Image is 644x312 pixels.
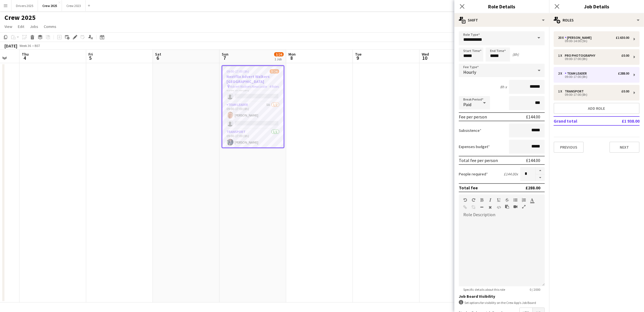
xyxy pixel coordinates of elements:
[274,57,283,61] div: 1 Job
[513,204,517,209] button: Insert video
[565,54,597,58] div: Pro Photography
[472,198,476,202] button: Redo
[4,43,17,49] div: [DATE]
[459,294,545,299] h3: Job Board Visibility
[536,174,545,181] button: Decrease
[16,23,26,30] a: Edit
[30,24,38,29] span: Jobs
[422,52,429,57] span: Wed
[512,52,519,57] div: (8h)
[463,198,467,202] button: Undo
[497,205,501,209] button: HTML Code
[618,72,629,75] div: £288.00
[459,300,545,305] div: Set options for visibility on the Crew App’s Job Board
[62,0,86,11] button: Crew 2023
[230,84,267,89] span: Advert Walkers Newcastle
[459,185,478,190] div: Total fee
[270,84,279,89] span: 4 Roles
[2,23,15,30] a: View
[604,116,640,125] td: £1 938.00
[565,72,589,75] div: Team Leader
[522,198,526,202] button: Ordered List
[421,55,429,61] span: 10
[222,102,284,129] app-card-role: Team Leader5A1/209:00-17:00 (8h)[PERSON_NAME]
[454,3,549,10] h3: Role Details
[554,103,640,114] button: Add role
[222,129,284,148] app-card-role: Transport1/109:00-17:00 (8h)[PERSON_NAME]
[525,185,540,190] div: £288.00
[459,158,498,163] div: Total fee per person
[463,102,471,107] span: Paid
[609,142,640,153] button: Next
[4,13,36,22] h1: Crew 2025
[565,36,594,40] div: [PERSON_NAME]
[354,55,361,61] span: 9
[11,0,38,11] button: Drivers 2025
[88,52,93,57] span: Fri
[558,93,629,96] div: 09:00-17:00 (8h)
[488,198,492,202] button: Italic
[4,24,12,29] span: View
[288,55,296,61] span: 8
[526,158,540,163] div: £144.00
[549,3,644,10] h3: Job Details
[558,75,629,78] div: 09:00-17:00 (8h)
[155,52,161,57] span: Sat
[154,55,161,61] span: 6
[497,198,501,202] button: Underline
[454,13,549,27] div: Shift
[459,172,488,177] label: People required
[525,287,545,292] span: 0 / 2000
[18,24,24,29] span: Edit
[513,198,517,202] button: Unordered List
[355,52,361,57] span: Tue
[88,55,93,61] span: 5
[222,83,284,102] app-card-role: Pro Photography0/109:00-17:00 (8h)
[558,54,565,58] div: 1 x
[621,89,629,93] div: £0.00
[222,65,284,148] app-job-card: 09:00-17:00 (8h)3/24Nextflix Advert Walkers [GEOGRAPHIC_DATA] Advert Walkers Newcastle4 Roles Pro...
[558,72,565,75] div: 2 x
[459,144,490,149] label: Expenses budget
[536,167,545,174] button: Increase
[270,69,279,73] span: 3/24
[505,198,509,202] button: Strikethrough
[222,52,228,57] span: Sun
[35,44,40,48] div: BST
[500,84,507,89] div: 8h x
[558,36,565,40] div: 20 x
[505,204,509,209] button: Paste as plain text
[274,52,284,56] span: 3/24
[28,23,40,30] a: Jobs
[459,114,487,120] div: Fee per person
[222,74,284,84] h3: Nextflix Advert Walkers [GEOGRAPHIC_DATA]
[459,128,481,133] label: Subsistence
[522,204,526,209] button: Fullscreen
[18,44,32,48] span: Week 36
[488,205,492,209] button: Clear Formatting
[221,55,228,61] span: 7
[44,24,56,29] span: Comms
[21,55,29,61] span: 4
[558,40,629,42] div: 09:00-14:00 (5h)
[288,52,296,57] span: Mon
[22,52,29,57] span: Thu
[38,0,62,11] button: Crew 2025
[526,114,540,120] div: £144.00
[558,89,565,93] div: 1 x
[549,13,644,27] div: Roles
[227,69,249,73] span: 09:00-17:00 (8h)
[480,205,484,209] button: Horizontal Line
[42,23,59,30] a: Comms
[621,54,629,58] div: £0.00
[558,58,629,60] div: 09:00-17:00 (8h)
[463,69,476,75] span: Hourly
[480,198,484,202] button: Bold
[554,116,604,125] td: Grand total
[554,142,584,153] button: Previous
[565,89,586,93] div: Transport
[459,287,510,292] span: Specific details about this role
[530,198,534,202] button: Text Color
[616,36,629,40] div: £1 650.00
